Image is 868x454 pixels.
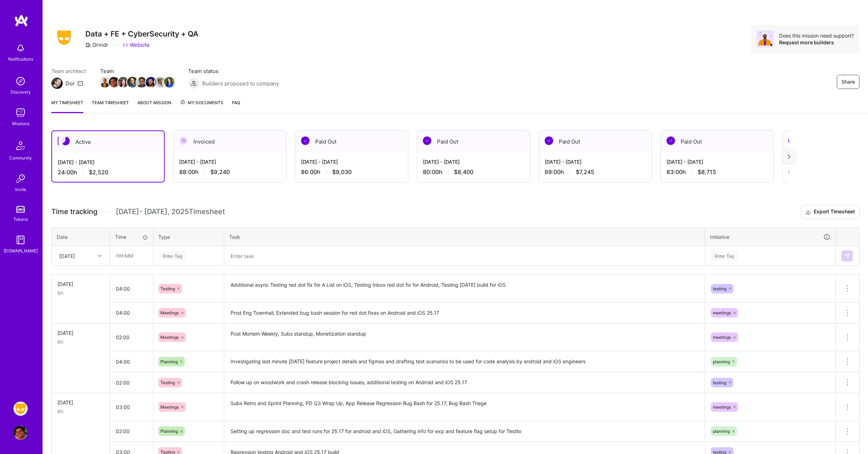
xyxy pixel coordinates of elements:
[779,32,854,39] div: Does this mission need support?
[756,30,773,47] img: Avatar
[57,280,104,288] div: [DATE]
[788,136,797,145] img: Paid Out
[146,77,156,88] img: Team Member Avatar
[666,158,768,166] div: [DATE] - [DATE]
[160,310,179,315] span: Meetings
[179,158,280,166] div: [DATE] - [DATE]
[12,137,29,154] img: Community
[666,136,675,145] img: Paid Out
[12,402,29,416] a: Grindr: Data + FE + CyberSecurity + QA
[98,254,101,258] i: icon Chevron
[100,76,109,88] a: Team Member Avatar
[78,80,83,86] i: icon Mail
[57,289,104,297] div: 8h
[110,352,153,371] input: HH:MM
[51,78,63,89] img: Team Architect
[160,359,178,364] span: Planning
[779,39,854,46] div: Request more builders
[713,359,730,364] span: planning
[155,76,165,88] a: Team Member Avatar
[210,168,230,176] span: $9,240
[539,131,652,152] div: Paid Out
[713,380,726,385] span: testing
[417,131,530,152] div: Paid Out
[713,286,726,291] span: testing
[109,76,119,88] a: Team Member Avatar
[12,120,29,127] div: Missions
[57,338,104,346] div: 8h
[51,28,77,47] img: Company Logo
[710,233,830,241] div: Initiative
[179,136,188,145] img: Invoiced
[13,172,28,186] img: Invite
[698,168,716,176] span: $8,715
[110,398,153,416] input: HH:MM
[128,76,137,88] a: Team Member Avatar
[57,399,104,406] div: [DATE]
[13,41,28,55] img: bell
[57,329,104,337] div: [DATE]
[110,422,153,441] input: HH:MM
[713,335,731,340] span: meetings
[155,77,165,88] img: Team Member Avatar
[52,131,164,153] div: Active
[110,246,153,265] input: HH:MM
[109,77,119,88] img: Team Member Avatar
[4,247,38,254] div: [DOMAIN_NAME]
[16,206,25,213] img: tokens
[115,233,148,241] div: Time
[545,136,553,145] img: Paid Out
[295,131,408,152] div: Paid Out
[8,55,33,63] div: Notifications
[232,99,240,113] a: FAQ
[225,324,704,351] textarea: Post Mortem Weekly, Subs standup, Monetization standup
[58,158,158,166] div: [DATE] - [DATE]
[179,168,280,176] div: 88:00 h
[332,168,352,176] span: $9,030
[837,75,860,89] button: Share
[225,275,704,302] textarea: Additional async Testing red dot fix for A List on iOS, Testing Inbox red dot fix for Android, Te...
[713,404,731,410] span: meetings
[180,99,223,113] a: My Documents
[137,76,146,88] a: Team Member Avatar
[841,78,855,85] span: Share
[666,168,768,176] div: 83:00 h
[160,404,179,410] span: Meetings
[165,76,174,88] a: Team Member Avatar
[13,215,28,223] div: Tokens
[164,77,175,88] img: Team Member Avatar
[713,310,731,315] span: meetings
[52,228,110,246] th: Date
[788,154,790,159] img: right
[423,168,524,176] div: 80:00 h
[545,158,646,166] div: [DATE] - [DATE]
[225,303,704,323] textarea: Prod Eng Townhall, Extended bug bash session for red dot fixes on Android and iOS 25.17
[110,303,153,322] input: HH:MM
[59,252,75,259] div: [DATE]
[66,80,75,87] div: Dor
[136,77,147,88] img: Team Member Avatar
[225,373,704,392] textarea: Follow up on woodwork and crash release blocking issues, additional testing on Android and iOS 25.17
[661,131,773,152] div: Paid Out
[576,168,594,176] span: $7,245
[51,99,83,113] a: My timesheet
[118,77,129,88] img: Team Member Avatar
[110,279,153,298] input: HH:MM
[180,99,223,107] span: My Documents
[110,373,153,392] input: HH:MM
[61,137,70,145] img: Active
[13,233,28,247] img: guide book
[202,80,279,87] span: Builders proposed to company
[14,14,28,27] img: logo
[301,136,310,145] img: Paid Out
[224,228,705,246] th: Task
[9,154,32,162] div: Community
[15,186,26,193] div: Invite
[58,169,158,176] div: 24:00 h
[545,168,646,176] div: 69:00 h
[92,99,129,113] a: Team timesheet
[160,428,178,434] span: Planning
[100,77,110,88] img: Team Member Avatar
[116,207,225,216] span: [DATE] - [DATE] , 2025 Timesheet
[301,168,402,176] div: 86:00 h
